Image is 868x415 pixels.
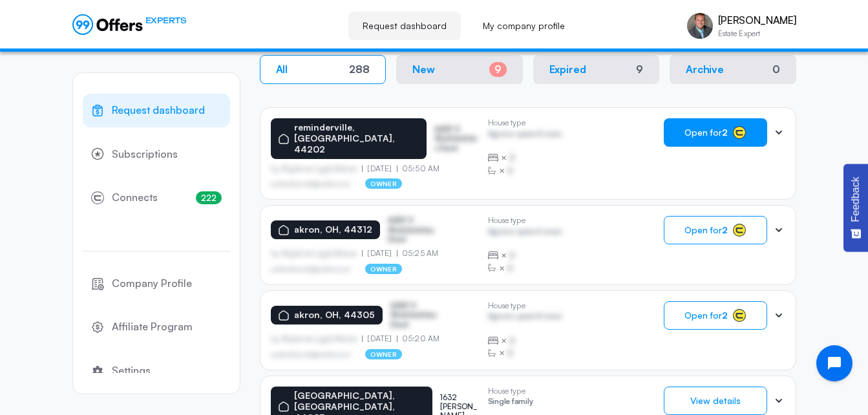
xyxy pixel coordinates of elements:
[434,125,477,153] p: ASDF S Sfasfdasfdas Dasd
[507,346,513,359] span: B
[533,55,660,84] button: Expired9
[664,216,767,244] button: Open for2
[469,12,579,40] a: My company profile
[83,138,230,171] a: Subscriptions
[294,224,372,235] p: akron, OH, 44312
[718,30,796,37] p: Estate Expert
[488,151,562,164] div: ×
[388,216,452,244] p: ASDF S Sfasfdasfdas Dasd
[362,164,397,173] p: [DATE]
[488,397,533,409] p: Single family
[145,14,187,27] span: EXPERTS
[271,265,350,273] p: asdfasdfasasfd@asdfasd.asf
[349,63,370,76] div: 288
[664,118,767,147] button: Open for2
[72,14,187,35] a: EXPERTS
[397,334,439,343] p: 05:20 AM
[549,63,586,76] p: Expired
[843,164,868,251] button: Feedback - Show survey
[488,164,562,177] div: ×
[271,334,363,343] p: by Afgdsrwe Ljgjkdfsbvas
[684,225,728,235] span: Open for
[686,63,724,76] p: Archive
[488,227,562,239] p: Agrwsv qwervf oiuns
[196,191,222,204] span: 222
[850,176,862,222] span: Feedback
[488,334,562,347] div: ×
[348,12,461,40] a: Request dashboard
[684,127,728,138] span: Open for
[684,310,728,321] span: Open for
[412,63,435,76] p: New
[507,164,513,177] span: B
[390,301,455,329] p: ASDF S Sfasfdasfdas Dasd
[365,264,402,274] p: owner
[83,354,230,388] a: Settings
[83,267,230,301] a: Company Profile
[489,62,507,77] div: 9
[112,102,205,119] span: Request dashboard
[509,249,515,262] span: B
[271,249,363,258] p: by Afgdsrwe Ljgjkdfsbvas
[664,301,767,330] button: Open for2
[488,249,562,262] div: ×
[112,275,192,292] span: Company Profile
[488,387,533,396] p: House type
[294,310,375,321] p: akron, OH, 44305
[718,14,796,27] p: [PERSON_NAME]
[722,224,728,235] strong: 2
[488,346,562,359] div: ×
[396,55,523,84] button: New9
[271,350,350,358] p: asdfasdfasasfd@asdfasd.asf
[112,189,158,206] span: Connects
[509,334,515,347] span: B
[507,262,513,275] span: B
[362,334,397,343] p: [DATE]
[687,13,713,39] img: Brad Miklovich
[488,262,562,275] div: ×
[83,310,230,344] a: Affiliate Program
[83,94,230,127] a: Request dashboard
[112,319,193,335] span: Affiliate Program
[271,180,350,187] p: asdfasdfasasfd@asdfasd.asf
[722,127,728,138] strong: 2
[488,301,562,310] p: House type
[509,151,515,164] span: B
[112,146,178,163] span: Subscriptions
[636,63,643,76] div: 9
[722,310,728,321] strong: 2
[365,178,402,189] p: owner
[488,129,562,142] p: Agrwsv qwervf oiuns
[271,164,363,173] p: by Afgdsrwe Ljgjkdfsbvas
[260,55,386,84] button: All288
[112,363,151,379] span: Settings
[488,118,562,127] p: House type
[365,349,402,359] p: owner
[294,122,419,154] p: reminderville, [GEOGRAPHIC_DATA], 44202
[670,55,796,84] button: Archive0
[488,216,562,225] p: House type
[276,63,288,76] p: All
[397,249,438,258] p: 05:25 AM
[397,164,439,173] p: 05:50 AM
[362,249,397,258] p: [DATE]
[83,181,230,215] a: Connects222
[664,387,767,415] button: View details
[772,63,780,76] div: 0
[488,312,562,324] p: Agrwsv qwervf oiuns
